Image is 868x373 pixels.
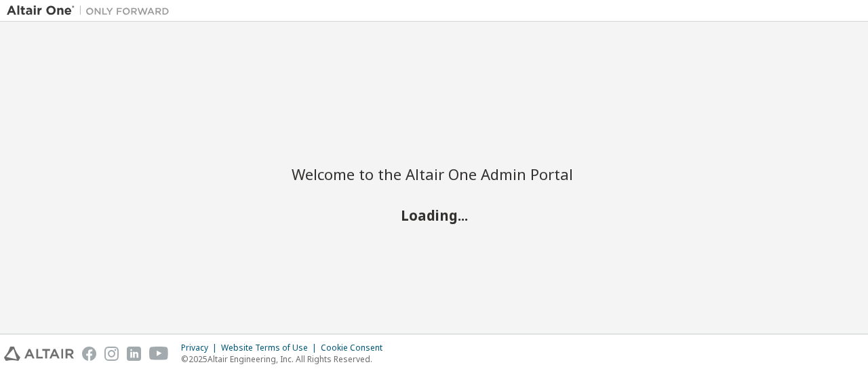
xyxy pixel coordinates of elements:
img: altair_logo.svg [4,347,74,361]
h2: Welcome to the Altair One Admin Portal [292,164,576,183]
img: Altair One [7,4,176,18]
img: facebook.svg [82,347,96,361]
div: Website Terms of Use [221,343,321,353]
img: youtube.svg [149,347,169,361]
div: Privacy [181,343,221,353]
p: © 2025 Altair Engineering, Inc. All Rights Reserved. [181,353,391,365]
h2: Loading... [292,206,576,223]
img: linkedin.svg [127,347,141,361]
div: Cookie Consent [321,343,391,353]
img: instagram.svg [104,347,119,361]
